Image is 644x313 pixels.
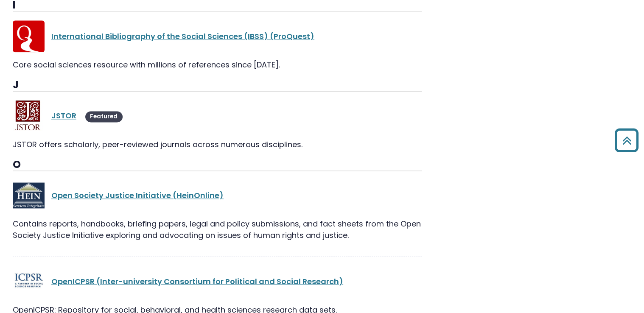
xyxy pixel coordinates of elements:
a: International Bibliography of the Social Sciences (IBSS) (ProQuest) [51,31,314,42]
p: Contains reports, handbooks, briefing papers, legal and policy submissions, and fact sheets from ... [13,218,422,241]
h3: J [13,79,422,92]
div: Core social sciences resource with millions of references since [DATE]. [13,59,422,70]
a: OpenICPSR (Inter-university Consortium for Political and Social Research) [51,276,343,286]
a: JSTOR [51,110,76,121]
a: Back to Top [611,132,642,148]
span: Featured [85,111,123,122]
h3: O [13,159,422,171]
a: Open Society Justice Initiative (HeinOnline) [51,190,224,201]
div: JSTOR offers scholarly, peer-reviewed journals across numerous disciplines. [13,139,422,150]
